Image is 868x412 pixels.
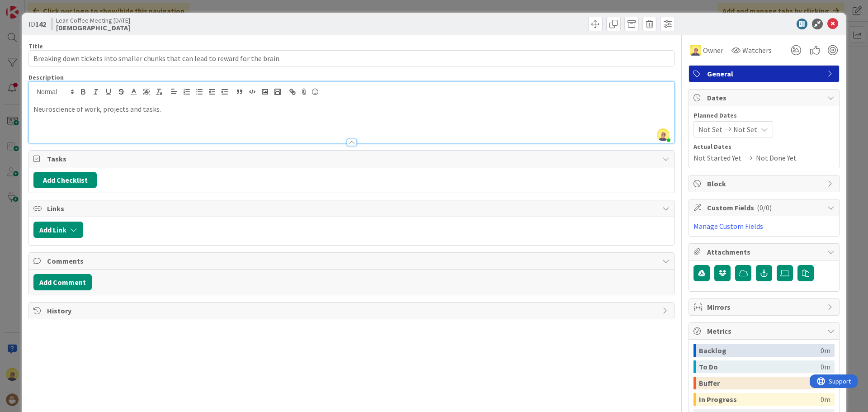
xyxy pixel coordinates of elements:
span: Metrics [707,326,823,336]
b: 142 [35,19,46,28]
span: Not Set [698,124,722,135]
button: Add Link [33,222,83,238]
span: Block [707,178,823,189]
p: Neuroscience of work, projects and tasks. [33,104,670,114]
span: History [47,305,658,316]
span: Mirrors [707,302,823,313]
button: Add Comment [33,274,92,290]
span: Tasks [47,153,658,164]
span: Actual Dates [693,142,835,152]
div: Backlog [699,344,821,357]
span: Lean Coffee Meeting [DATE] [56,17,130,24]
span: Attachments [707,246,823,257]
span: General [707,68,823,79]
div: In Progress [699,393,821,406]
div: To Do [699,360,821,373]
div: 0m [821,360,830,373]
a: Manage Custom Fields [693,222,763,231]
span: Not Set [733,124,757,135]
span: Watchers [742,45,772,56]
label: Title [28,42,43,50]
span: ( 0/0 ) [757,203,772,212]
span: Dates [707,92,823,103]
span: ID [28,19,46,29]
b: [DEMOGRAPHIC_DATA] [56,24,130,31]
span: Description [28,73,64,81]
span: Support [19,1,41,12]
div: Buffer [699,377,821,389]
div: 0m [821,393,830,406]
button: Add Checklist [33,172,97,188]
span: Not Done Yet [756,152,797,163]
span: Comments [47,256,658,266]
img: JW [690,45,701,56]
input: type card name here... [28,50,675,66]
span: Planned Dates [693,111,835,120]
span: Custom Fields [707,202,823,213]
img: nKUMuoDhFNTCsnC9MIPQkgZgJ2SORMcs.jpeg [657,128,670,141]
div: 0m [821,344,830,357]
span: Links [47,203,658,214]
span: Owner [703,45,723,56]
span: Not Started Yet [693,152,741,163]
